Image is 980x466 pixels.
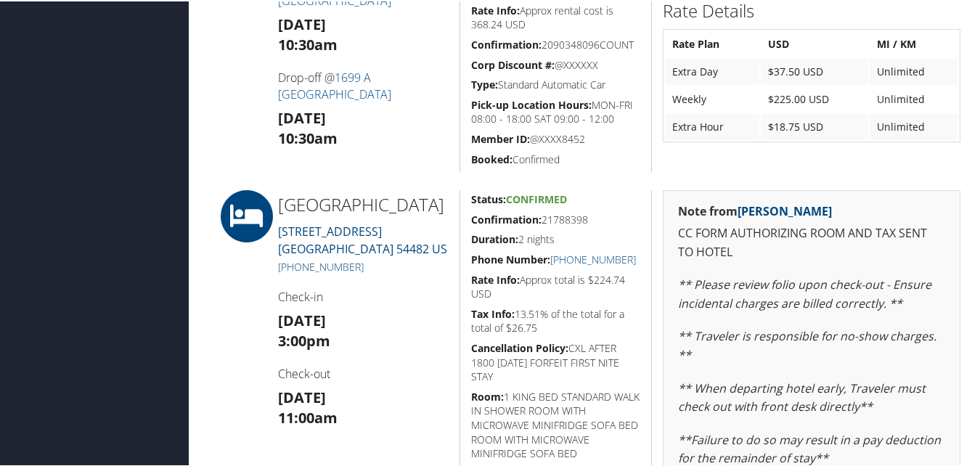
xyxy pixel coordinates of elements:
th: MI / KM [870,30,958,56]
h4: Check-in [278,287,449,303]
a: [PHONE_NUMBER] [550,251,636,265]
th: Rate Plan [665,30,759,56]
h5: Standard Automatic Car [471,76,641,91]
h5: 13.51% of the total for a total of $26.75 [471,306,641,334]
p: CC FORM AUTHORIZING ROOM AND TAX SENT TO HOTEL [678,223,945,260]
a: [PHONE_NUMBER] [278,258,364,272]
strong: Duration: [471,231,518,245]
strong: Type: [471,76,498,90]
td: $225.00 USD [761,85,868,111]
em: ** Please review folio upon check-out - Ensure incidental charges are billed correctly. ** [678,275,931,310]
em: ** When departing hotel early, Traveler must check out with front desk directly** [678,379,926,414]
strong: Rate Info: [471,271,520,285]
strong: Tax Info: [471,306,515,319]
h5: Approx rental cost is 368.24 USD [471,2,641,30]
th: USD [761,30,868,56]
h5: 2 nights [471,231,641,245]
h5: MON-FRI 08:00 - 18:00 SAT 09:00 - 12:00 [471,97,641,125]
h5: CXL AFTER 1800 [DATE] FORFEIT FIRST NITE STAY [471,340,641,383]
strong: Room: [471,388,504,402]
strong: Rate Info: [471,2,520,16]
strong: Phone Number: [471,251,550,265]
a: [STREET_ADDRESS][GEOGRAPHIC_DATA] 54482 US [278,222,447,256]
h5: 1 KING BED STANDARD WALK IN SHOWER ROOM WITH MICROWAVE MINIFRIDGE SOFA BED ROOM WITH MICROWAVE MI... [471,388,641,459]
h4: Check-out [278,364,449,380]
h2: [GEOGRAPHIC_DATA] [278,191,449,216]
strong: [DATE] [278,309,326,329]
a: [PERSON_NAME] [738,202,832,218]
td: Extra Hour [665,113,759,139]
h5: @XXXX8452 [471,131,641,145]
strong: Member ID: [471,131,530,144]
td: Unlimited [870,113,958,139]
h5: 2090348096COUNT [471,36,641,51]
td: $18.75 USD [761,113,868,139]
strong: Confirmation: [471,36,542,50]
strong: Confirmation: [471,211,542,225]
h4: Drop-off @ [278,68,449,101]
strong: [DATE] [278,386,326,406]
em: ** Traveler is responsible for no-show charges. ** [678,327,936,361]
strong: 10:30am [278,33,338,53]
h5: Confirmed [471,151,641,165]
strong: [DATE] [278,13,326,33]
strong: Note from [678,202,832,218]
strong: 11:00am [278,406,338,426]
a: 1699 A [GEOGRAPHIC_DATA] [278,68,391,100]
td: Weekly [665,85,759,111]
span: Confirmed [506,191,567,205]
strong: [DATE] [278,107,326,126]
strong: Cancellation Policy: [471,340,568,353]
h5: @XXXXXX [471,57,641,71]
td: Extra Day [665,57,759,83]
em: **Failure to do so may result in a pay deduction for the remainder of stay** [678,430,941,465]
h5: Approx total is $224.74 USD [471,271,641,300]
strong: Booked: [471,151,513,165]
strong: 10:30am [278,127,338,147]
td: Unlimited [870,85,958,111]
h5: 21788398 [471,211,641,226]
strong: 3:00pm [278,330,330,349]
strong: Pick-up Location Hours: [471,97,592,110]
strong: Status: [471,191,506,205]
strong: Corp Discount #: [471,57,555,70]
td: Unlimited [870,57,958,83]
td: $37.50 USD [761,57,868,83]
